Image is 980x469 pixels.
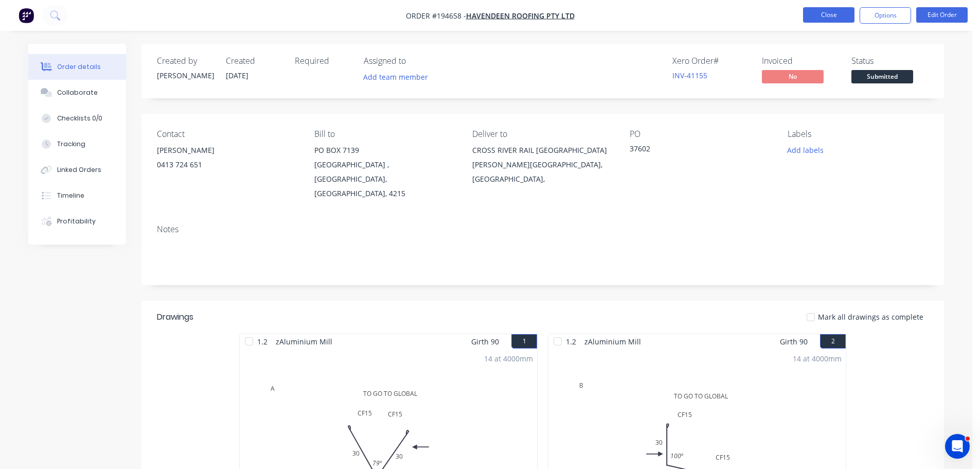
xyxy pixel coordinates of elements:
div: [PERSON_NAME]0413 724 651 [157,143,298,176]
div: 14 at 4000mm [793,353,842,364]
button: 1 [511,334,537,349]
div: Just a quick update on this - the issue was fixed last night. You should now be able to add attac... [16,232,161,272]
iframe: Intercom live chat [945,434,970,459]
img: Factory [19,8,34,23]
span: Submitted [851,70,913,83]
button: 2 [820,334,846,349]
button: Collaborate [28,80,126,106]
button: Emoji picker [32,337,41,345]
span: Girth 90 [780,334,808,349]
button: Tracking [28,131,126,157]
div: Linked Orders [57,165,101,175]
div: [PERSON_NAME][GEOGRAPHIC_DATA], [GEOGRAPHIC_DATA], [472,158,613,186]
div: Close [181,4,199,23]
div: Invoiced [762,56,839,66]
h1: Maricar [50,5,81,13]
span: 1.2 [562,334,580,349]
button: Submitted [851,70,913,85]
button: Checklists 0/0 [28,106,126,131]
img: Profile image for Maricar [29,6,46,22]
textarea: Message… [9,316,197,333]
span: zAluminium Mill [272,334,336,349]
span: Girth 90 [471,334,499,349]
div: Created [226,56,282,66]
div: 37602 [630,143,758,158]
div: Great news! Thank you I will advise the team. [45,292,189,312]
div: CROSS RIVER RAIL [GEOGRAPHIC_DATA][PERSON_NAME][GEOGRAPHIC_DATA], [GEOGRAPHIC_DATA], [472,143,613,186]
p: Active [50,13,70,23]
div: Drawings [157,311,193,323]
span: No [762,70,824,83]
div: [PERSON_NAME] [157,143,298,158]
div: Good morning, [PERSON_NAME],Just a quick update on this - the issue was fixed last night. You sho... [8,210,169,278]
div: Status [851,56,929,66]
div: 14 at 4000mm [484,353,533,364]
button: Edit Order [916,7,968,23]
div: Xero Order # [672,56,750,66]
div: Profitability [57,217,96,226]
button: Home [161,4,181,24]
span: [DATE] [226,71,248,80]
div: Notes [157,224,929,234]
span: Order #194658 - [406,11,466,21]
button: Profitability [28,209,126,234]
div: Deliver to [472,129,613,139]
div: CROSS RIVER RAIL [GEOGRAPHIC_DATA] [472,143,613,158]
div: Good morning, [PERSON_NAME], [16,216,161,227]
button: Order details [28,54,126,80]
span: zAluminium Mill [580,334,645,349]
div: Great news! Thank you I will advise the team. [37,286,198,319]
div: PO [630,129,771,139]
a: INV-41155 [672,71,707,80]
div: Michael says… [8,286,198,327]
div: Collaborate [57,88,98,97]
span: Mark all drawings as complete [818,311,923,322]
button: Add team member [364,70,434,84]
div: Order details [57,62,101,72]
div: Labels [788,129,929,139]
button: Add team member [358,70,434,84]
button: Gif picker [49,337,57,345]
div: Tracking [57,140,85,149]
span: 1.2 [253,334,272,349]
div: PO BOX 7139[GEOGRAPHIC_DATA] , [GEOGRAPHIC_DATA], [GEOGRAPHIC_DATA], 4215 [314,143,455,201]
div: Contact [157,129,298,139]
button: Close [803,7,854,23]
div: Timeline [57,191,84,200]
div: [PERSON_NAME] [157,70,213,81]
button: Options [860,7,911,24]
div: Created by [157,56,213,66]
button: Linked Orders [28,157,126,183]
div: Required [295,56,351,66]
button: Send a message… [176,333,193,350]
div: PO BOX 7139 [314,143,455,158]
div: Checklists 0/0 [57,114,102,123]
div: Assigned to [364,56,467,66]
div: [DATE] [8,196,198,210]
button: Start recording [65,337,74,345]
button: Timeline [28,183,126,209]
div: 0413 724 651 [157,158,298,172]
button: Add labels [781,143,829,157]
button: go back [7,4,26,24]
div: Maricar says… [8,210,198,286]
div: [GEOGRAPHIC_DATA] , [GEOGRAPHIC_DATA], [GEOGRAPHIC_DATA], 4215 [314,158,455,201]
a: Havendeen Roofing Pty Ltd [466,11,575,21]
div: Bill to [314,129,455,139]
button: Upload attachment [16,337,24,345]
